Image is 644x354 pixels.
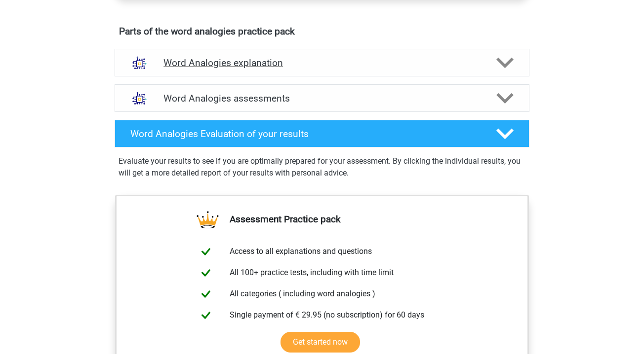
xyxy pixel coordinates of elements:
[127,86,152,111] img: word analogies assessments
[281,332,360,353] a: Get started now
[163,57,481,69] h4: Word Analogies explanation
[163,93,481,104] h4: Word Analogies assessments
[119,26,525,37] h4: Parts of the word analogies practice pack
[130,128,481,140] h4: Word Analogies Evaluation of your results
[127,50,152,75] img: word analogies explanations
[111,120,533,147] a: Word Analogies Evaluation of your results
[119,155,525,179] p: Evaluate your results to see if you are optimally prepared for your assessment. By clicking the i...
[111,84,533,112] a: assessments Word Analogies assessments
[111,49,533,76] a: explanations Word Analogies explanation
